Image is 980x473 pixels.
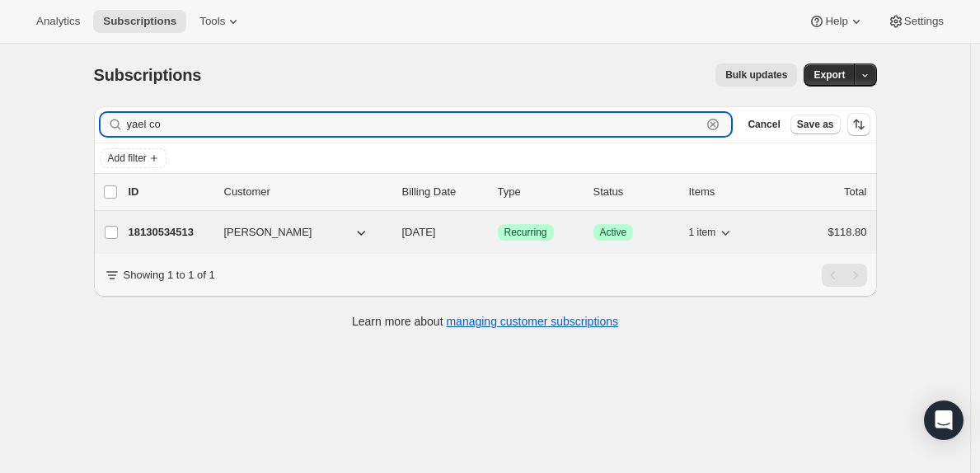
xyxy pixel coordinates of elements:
div: Type [498,184,580,200]
p: ID [129,184,211,200]
p: Status [593,184,676,200]
input: Filter subscribers [127,113,702,136]
span: [PERSON_NAME] [224,224,312,241]
div: IDCustomerBilling DateTypeStatusItemsTotal [129,184,867,200]
span: Subscriptions [103,15,176,28]
p: Billing Date [402,184,485,200]
span: $118.80 [828,226,867,238]
button: Help [799,10,874,33]
span: [DATE] [402,226,436,238]
nav: Pagination [822,264,867,287]
button: Subscriptions [93,10,186,33]
a: managing customer subscriptions [446,315,618,328]
span: Tools [199,15,225,28]
button: Sort the results [847,113,870,136]
button: Add filter [101,148,166,168]
span: Save as [797,118,834,131]
button: Bulk updates [715,63,797,87]
button: Cancel [741,115,786,134]
div: Items [689,184,771,200]
button: Clear [705,116,721,133]
button: Settings [878,10,954,33]
button: [PERSON_NAME] [214,219,379,246]
button: Save as [790,115,841,134]
span: Recurring [504,226,547,239]
div: 18130534513[PERSON_NAME][DATE]SuccessRecurringSuccessActive1 item$118.80 [129,221,867,244]
span: Export [814,68,845,82]
p: Total [844,184,866,200]
span: Subscriptions [94,66,202,84]
div: Open Intercom Messenger [924,400,964,440]
button: 1 item [689,221,734,244]
button: Export [804,63,855,87]
span: Cancel [748,118,780,131]
span: 1 item [689,226,716,239]
button: Analytics [26,10,90,33]
span: Bulk updates [725,68,787,82]
p: Showing 1 to 1 of 1 [124,267,215,283]
span: Help [825,15,847,28]
p: 18130534513 [129,224,211,241]
span: Analytics [36,15,80,28]
span: Add filter [108,152,147,165]
span: Settings [904,15,944,28]
p: Learn more about [352,313,618,330]
span: Active [600,226,627,239]
p: Customer [224,184,389,200]
button: Tools [190,10,251,33]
